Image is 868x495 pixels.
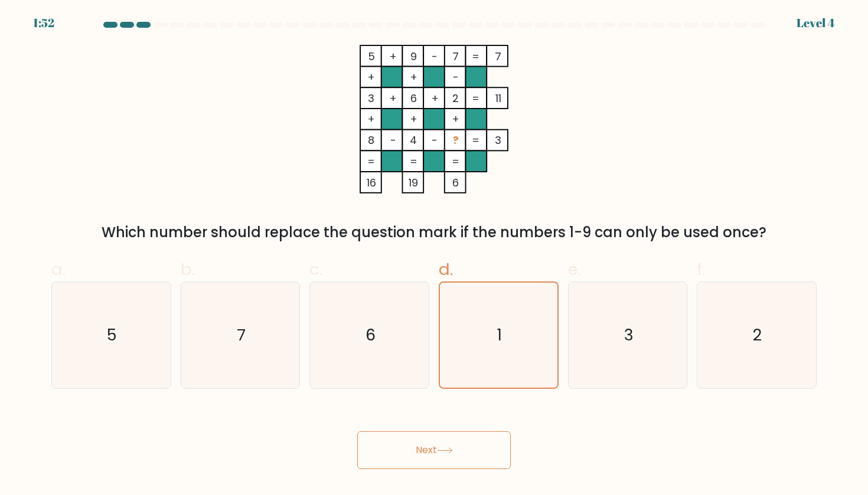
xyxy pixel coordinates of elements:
[33,14,54,32] div: 1:52
[366,324,376,346] text: 6
[797,14,835,32] div: Level 4
[697,258,705,281] span: f.
[58,222,810,243] div: Which number should replace the question mark if the numbers 1-9 can only be used once?
[497,324,502,346] text: 1
[568,258,581,281] span: e.
[389,49,397,64] tspan: +
[367,175,376,190] tspan: 16
[409,175,418,190] tspan: 19
[452,154,459,169] tspan: =
[368,91,374,106] tspan: 3
[367,70,375,84] tspan: +
[495,49,501,64] tspan: 7
[181,258,195,281] span: b.
[107,324,118,346] text: 5
[495,133,501,147] tspan: 3
[410,133,417,147] tspan: 4
[390,133,396,147] tspan: -
[367,112,375,126] tspan: +
[410,154,417,169] tspan: =
[357,431,511,469] button: Next
[624,324,634,346] text: 3
[452,175,459,190] tspan: 6
[472,91,479,106] tspan: =
[51,258,66,281] span: a.
[410,70,417,84] tspan: +
[368,133,374,147] tspan: 8
[432,133,438,147] tspan: -
[431,91,439,106] tspan: +
[452,49,459,64] tspan: 7
[753,324,762,346] text: 2
[472,49,479,64] tspan: =
[495,91,501,106] tspan: 11
[367,154,375,169] tspan: =
[452,112,459,126] tspan: +
[237,324,246,346] text: 7
[453,70,459,84] tspan: -
[432,49,438,64] tspan: -
[309,258,322,281] span: c.
[439,258,453,281] span: d.
[453,133,459,147] tspan: ?
[410,49,417,64] tspan: 9
[389,91,397,106] tspan: +
[452,91,459,106] tspan: 2
[410,112,417,126] tspan: +
[472,133,479,147] tspan: =
[410,91,417,106] tspan: 6
[368,49,375,64] tspan: 5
